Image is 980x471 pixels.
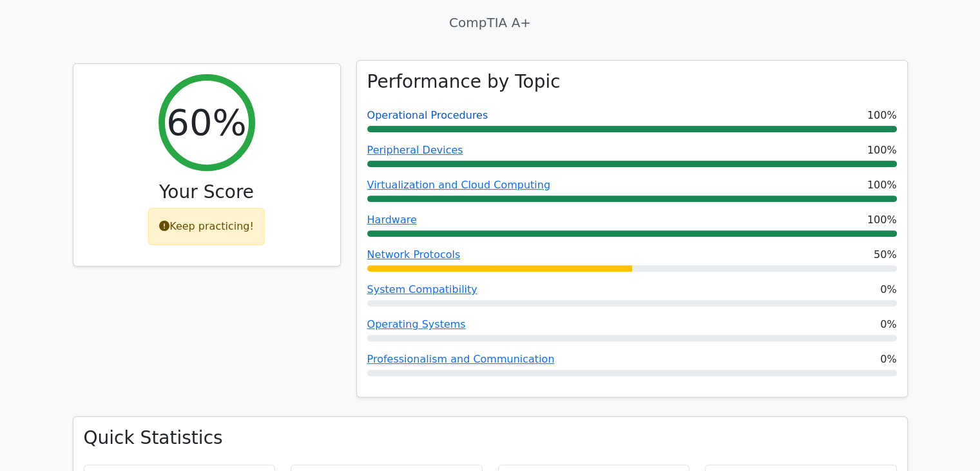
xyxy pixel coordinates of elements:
[367,109,488,121] a: Operational Procedures
[367,179,551,191] a: Virtualization and Cloud Computing
[367,71,561,93] h3: Performance by Topic
[874,247,897,263] span: 50%
[867,143,897,158] span: 100%
[148,208,265,245] div: Keep practicing!
[367,318,466,330] a: Operating Systems
[367,214,417,226] a: Hardware
[880,352,896,367] span: 0%
[166,101,246,144] h2: 60%
[367,283,477,296] a: System Compatibility
[867,177,897,193] span: 100%
[867,212,897,228] span: 100%
[367,353,555,365] a: Professionalism and Communication
[367,144,463,156] a: Peripheral Devices
[73,13,908,32] p: CompTIA A+
[367,248,461,261] a: Network Protocols
[880,282,896,297] span: 0%
[880,317,896,332] span: 0%
[84,427,897,449] h3: Quick Statistics
[84,181,330,203] h3: Your Score
[867,108,897,123] span: 100%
